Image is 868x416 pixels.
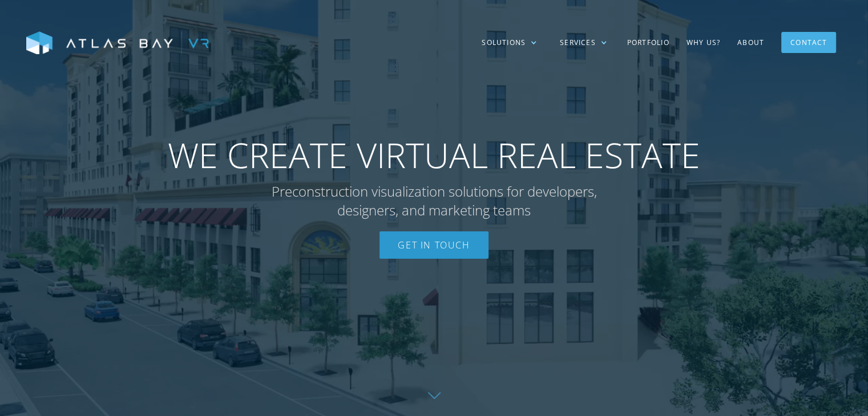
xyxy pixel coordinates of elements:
img: Down further on page [428,392,441,399]
div: Solutions [482,38,526,48]
span: WE CREATE VIRTUAL REAL ESTATE [168,134,700,176]
a: Portfolio [619,26,678,59]
div: Services [548,26,619,59]
a: Contact [781,32,836,53]
a: Why US? [678,26,729,59]
div: Services [560,38,596,48]
img: Atlas Bay VR Logo [26,31,209,55]
div: Solutions [470,26,548,59]
p: Preconstruction visualization solutions for developers, designers, and marketing teams [249,182,620,220]
a: About [729,26,773,59]
a: Get In Touch [380,231,488,259]
div: Contact [790,34,827,51]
